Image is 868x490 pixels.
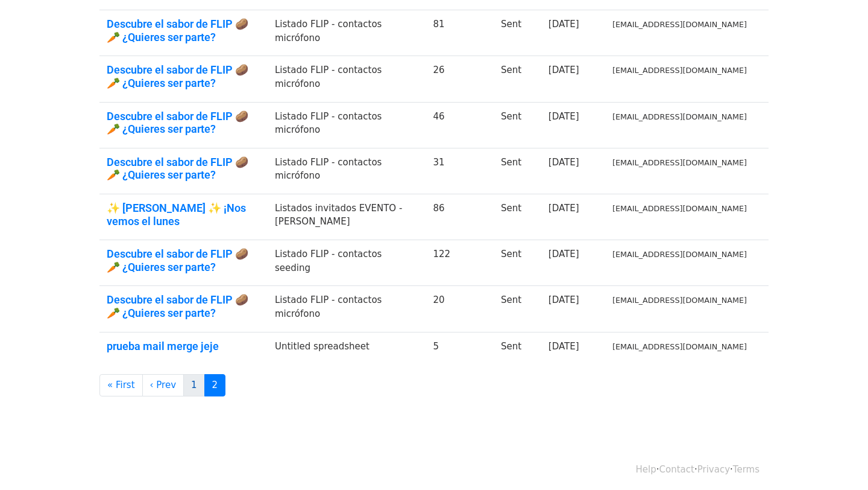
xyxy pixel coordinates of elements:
[612,250,747,259] small: [EMAIL_ADDRESS][DOMAIN_NAME]
[494,102,541,148] td: Sent
[268,332,426,364] td: Untitled spreadsheet
[107,63,260,89] a: Descubre el sabor de FLIP 🥔🥕 ¿Quieres ser parte?
[612,112,747,121] small: [EMAIL_ADDRESS][DOMAIN_NAME]
[426,286,494,332] td: 20
[107,110,260,136] a: Descubre el sabor de FLIP 🥔🥕 ¿Quieres ser parte?
[549,157,579,168] a: [DATE]
[549,65,579,75] a: [DATE]
[204,374,226,396] a: 2
[808,432,868,490] iframe: Chat Widget
[426,148,494,194] td: 31
[733,464,759,475] a: Terms
[494,194,541,240] td: Sent
[107,202,260,227] a: ✨ [PERSON_NAME] ✨ ¡Nos vemos el lunes
[494,332,541,364] td: Sent
[549,203,579,214] a: [DATE]
[107,293,260,319] a: Descubre el sabor de FLIP 🥔🥕 ¿Quieres ser parte?
[426,10,494,56] td: 81
[426,332,494,364] td: 5
[494,240,541,286] td: Sent
[268,102,426,148] td: Listado FLIP - contactos micrófono
[636,464,656,475] a: Help
[99,374,143,396] a: « First
[494,286,541,332] td: Sent
[268,148,426,194] td: Listado FLIP - contactos micrófono
[697,464,730,475] a: Privacy
[426,240,494,286] td: 122
[426,194,494,240] td: 86
[612,342,747,351] small: [EMAIL_ADDRESS][DOMAIN_NAME]
[107,340,260,353] a: prueba mail merge jeje
[268,194,426,240] td: Listados invitados EVENTO - [PERSON_NAME]
[426,102,494,148] td: 46
[659,464,694,475] a: Contact
[549,249,579,259] a: [DATE]
[612,296,747,305] small: [EMAIL_ADDRESS][DOMAIN_NAME]
[107,156,260,182] a: Descubre el sabor de FLIP 🥔🥕 ¿Quieres ser parte?
[107,17,260,43] a: Descubre el sabor de FLIP 🥔🥕 ¿Quieres ser parte?
[426,56,494,102] td: 26
[612,66,747,75] small: [EMAIL_ADDRESS][DOMAIN_NAME]
[549,294,579,305] a: [DATE]
[183,374,205,396] a: 1
[494,148,541,194] td: Sent
[494,10,541,56] td: Sent
[494,56,541,102] td: Sent
[268,10,426,56] td: Listado FLIP - contactos micrófono
[612,158,747,167] small: [EMAIL_ADDRESS][DOMAIN_NAME]
[612,204,747,213] small: [EMAIL_ADDRESS][DOMAIN_NAME]
[268,56,426,102] td: Listado FLIP - contactos micrófono
[549,19,579,30] a: [DATE]
[549,111,579,122] a: [DATE]
[268,286,426,332] td: Listado FLIP - contactos micrófono
[549,341,579,352] a: [DATE]
[142,374,184,396] a: ‹ Prev
[268,240,426,286] td: Listado FLIP - contactos seeding
[808,432,868,490] div: Widget de chat
[612,20,747,29] small: [EMAIL_ADDRESS][DOMAIN_NAME]
[107,247,260,273] a: Descubre el sabor de FLIP 🥔🥕 ¿Quieres ser parte?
